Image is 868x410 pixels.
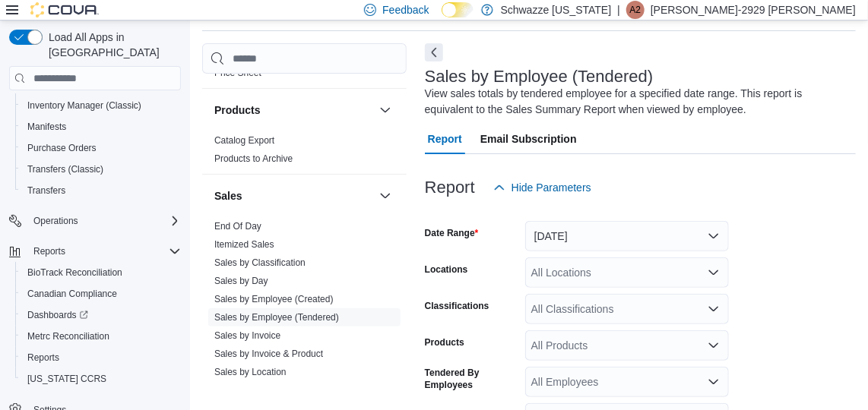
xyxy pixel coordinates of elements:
p: | [617,1,620,19]
button: Open list of options [708,266,720,279]
a: Dashboards [15,304,187,326]
span: Email Subscription [480,124,577,154]
button: Canadian Compliance [15,283,187,304]
a: Sales by Invoice [214,330,280,341]
input: Dark Mode [442,2,474,18]
a: [US_STATE] CCRS [21,370,112,388]
h3: Sales by Employee (Tendered) [425,68,654,86]
span: Itemized Sales [214,238,274,251]
span: Sales by Day [214,275,268,287]
a: Sales by Classification [214,257,306,268]
button: Open list of options [708,339,720,352]
span: Load All Apps in [GEOGRAPHIC_DATA] [43,30,181,60]
a: Sales by Employee (Tendered) [214,312,339,323]
h3: Report [425,178,475,197]
span: Sales by Employee (Tendered) [214,311,339,323]
a: Inventory Manager (Classic) [21,96,147,115]
span: [US_STATE] CCRS [27,373,106,385]
a: End Of Day [214,221,261,232]
button: Reports [27,242,71,260]
span: Reports [33,245,65,257]
button: Hide Parameters [487,172,597,203]
label: Products [425,336,464,348]
img: Cova [30,2,99,17]
a: Products to Archive [214,153,293,164]
h3: Sales [214,188,242,203]
button: Products [214,102,373,118]
a: Reports [21,348,65,367]
button: Manifests [15,116,187,137]
span: Dashboards [27,309,88,321]
button: [US_STATE] CCRS [15,368,187,389]
span: Transfers [27,184,65,197]
a: Purchase Orders [21,139,103,157]
button: Open list of options [708,303,720,315]
button: Open list of options [708,376,720,388]
span: Reports [27,352,59,364]
button: Sales [376,187,394,205]
div: Adrian-2929 Telles [626,1,645,19]
span: Purchase Orders [27,142,97,154]
a: Sales by Invoice & Product [214,348,323,359]
button: Operations [27,212,84,230]
span: Metrc Reconciliation [21,327,181,345]
span: BioTrack Reconciliation [27,266,122,279]
span: Products to Archive [214,153,293,165]
a: Sales by Location [214,367,287,377]
h3: Products [214,102,261,118]
button: Sales [214,188,373,203]
span: Sales by Classification [214,257,306,269]
span: Manifests [21,118,181,136]
label: Date Range [425,227,479,239]
span: Sales by Employee (Created) [214,293,334,305]
button: Inventory Manager (Classic) [15,95,187,116]
div: Products [202,131,407,174]
label: Classifications [425,300,489,312]
a: Sales by Day [214,276,268,286]
span: Catalog Export [214,134,274,147]
button: Transfers [15,180,187,201]
span: Manifests [27,121,66,133]
a: Itemized Sales [214,239,274,250]
a: Metrc Reconciliation [21,327,116,345]
span: End Of Day [214,220,261,232]
span: Metrc Reconciliation [27,330,109,342]
div: View sales totals by tendered employee for a specified date range. This report is equivalent to t... [425,86,848,118]
span: Transfers (Classic) [21,160,181,178]
button: BioTrack Reconciliation [15,262,187,283]
span: BioTrack Reconciliation [21,263,181,282]
p: Schwazze [US_STATE] [501,1,612,19]
a: Sales by Employee (Created) [214,294,334,304]
a: Manifests [21,118,72,136]
span: Hide Parameters [512,180,591,195]
a: Transfers [21,181,71,200]
a: BioTrack Reconciliation [21,263,128,282]
span: Washington CCRS [21,370,181,388]
a: Catalog Export [214,135,274,146]
label: Locations [425,263,468,276]
a: Transfers (Classic) [21,160,109,178]
div: Pricing [202,64,407,88]
span: A2 [630,1,641,19]
span: Sales by Invoice & Product [214,348,323,360]
label: Tendered By Employees [425,367,519,391]
button: Next [425,43,443,61]
span: Canadian Compliance [27,288,117,300]
span: Feedback [382,2,429,17]
span: Canadian Compliance [21,285,181,303]
span: Reports [21,348,181,367]
button: Operations [3,210,187,232]
a: Dashboards [21,306,94,324]
span: Report [428,124,462,154]
a: Canadian Compliance [21,285,123,303]
span: Operations [27,212,181,230]
span: Reports [27,242,181,260]
button: Transfers (Classic) [15,159,187,180]
span: Sales by Location [214,366,287,378]
p: [PERSON_NAME]-2929 [PERSON_NAME] [651,1,856,19]
button: Metrc Reconciliation [15,326,187,347]
button: Products [376,101,394,119]
span: Sales by Invoice [214,330,280,342]
button: [DATE] [525,221,729,251]
span: Transfers (Classic) [27,163,103,175]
